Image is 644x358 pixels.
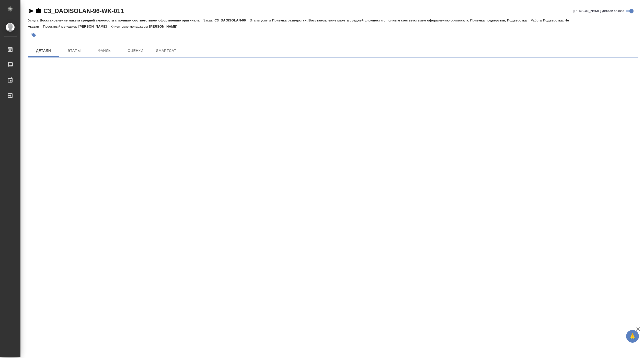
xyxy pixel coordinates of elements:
button: Добавить тэг [28,29,39,41]
p: Проектный менеджер [43,25,78,28]
p: [PERSON_NAME] [149,25,181,28]
span: Оценки [123,48,148,54]
p: Клиентские менеджеры [111,25,149,28]
p: Приемка разверстки, Восстановление макета средней сложности с полным соответствием оформлению ори... [272,18,531,22]
button: Скопировать ссылку [36,8,42,14]
a: C3_DAOISOLAN-96-WK-011 [43,7,124,14]
p: [PERSON_NAME] [78,25,111,28]
p: C3_DAOISOLAN-96 [214,18,250,22]
button: 🙏 [626,330,639,343]
span: Этапы [62,48,86,54]
span: Детали [31,48,56,54]
button: Скопировать ссылку для ЯМессенджера [28,8,34,14]
span: Файлы [93,48,117,54]
p: Заказ: [203,18,214,22]
p: Восстановление макета средней сложности с полным соответствием оформлению оригинала [40,18,203,22]
p: Этапы услуги [250,18,272,22]
span: SmartCat [154,48,178,54]
span: [PERSON_NAME] детали заказа [573,8,624,14]
span: 🙏 [628,331,637,342]
p: Работа [531,18,543,22]
p: Услуга [28,18,40,22]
